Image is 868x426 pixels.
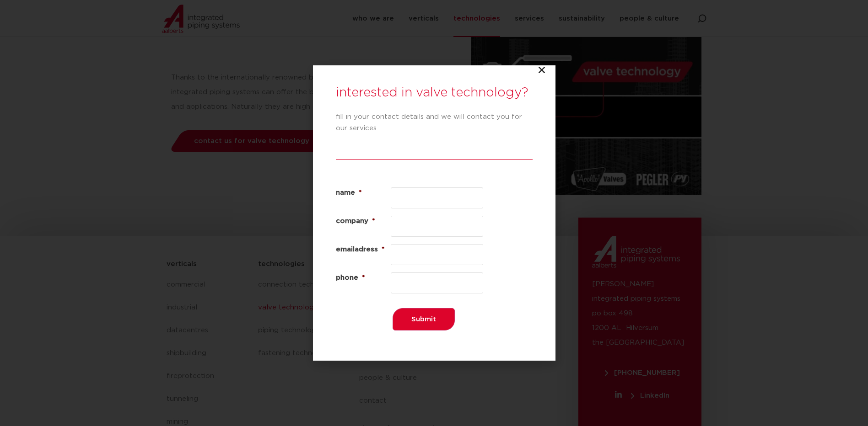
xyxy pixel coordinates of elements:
[537,65,546,75] a: Close
[336,216,391,227] label: company
[336,84,533,102] h3: interested in valve technology?
[336,244,391,255] label: emailadress
[393,308,455,330] input: Submit
[336,111,533,134] p: fill in your contact details and we will contact you for our services.
[336,187,391,198] label: name
[336,272,391,283] label: phone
